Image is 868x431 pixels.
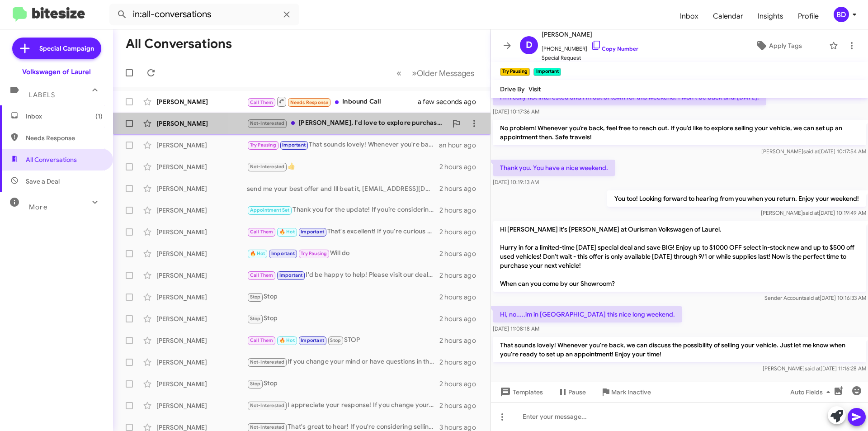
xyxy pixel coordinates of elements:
span: Mark Inactive [611,384,651,400]
span: Important [282,142,306,148]
div: 2 hours ago [439,271,483,280]
div: [PERSON_NAME] [156,336,247,345]
a: Profile [791,3,826,29]
span: Templates [498,384,543,400]
span: Stop [330,337,341,343]
span: Older Messages [417,68,474,78]
div: [PERSON_NAME] [156,227,247,237]
div: an hour ago [439,141,483,150]
span: Needs Response [26,133,103,142]
button: Templates [491,384,550,400]
span: More [29,203,47,211]
small: Try Pausing [500,68,530,76]
div: 2 hours ago [439,249,483,258]
span: said at [805,365,821,372]
span: All Conversations [26,155,77,164]
div: Inbound Call [247,96,429,107]
span: Not-Interested [250,359,285,365]
p: Hi [PERSON_NAME] it's [PERSON_NAME] at Ourisman Volkswagen of Laurel. Hurry in for a limited-time... [493,221,866,292]
span: (1) [95,112,103,121]
div: [PERSON_NAME] [156,119,247,128]
span: Try Pausing [250,142,276,148]
span: Save a Deal [26,177,60,186]
div: Will do [247,248,439,259]
span: Special Campaign [39,44,94,53]
span: « [396,67,401,79]
div: Volkswagen of Laurel [22,67,91,76]
span: Special Request [542,53,638,62]
p: You too! Looking forward to hearing from you when you return. Enjoy your weekend! [607,190,866,207]
span: » [412,67,417,79]
div: [PERSON_NAME] [156,97,247,106]
p: Thank you. You have a nice weekend. [493,160,615,176]
p: No problem! Whenever you’re back, feel free to reach out. If you’d like to explore selling your v... [493,120,866,145]
span: [PERSON_NAME] [DATE] 10:17:54 AM [761,148,866,155]
div: 2 hours ago [439,162,483,171]
span: Sender Account [DATE] 10:16:33 AM [764,294,866,301]
span: 🔥 Hot [250,251,265,256]
span: Pause [568,384,586,400]
span: said at [804,294,820,301]
span: Labels [29,91,55,99]
div: [PERSON_NAME] [156,401,247,410]
div: 2 hours ago [439,293,483,302]
button: Pause [550,384,593,400]
span: 🔥 Hot [279,337,295,343]
a: Calendar [706,3,750,29]
span: Not-Interested [250,164,285,170]
span: Drive By [500,85,525,93]
span: Call Them [250,337,274,343]
span: Try Pausing [301,251,327,256]
span: D [526,38,533,52]
div: [PERSON_NAME] [156,249,247,258]
span: Apply Tags [769,38,802,54]
span: Not-Interested [250,403,285,408]
div: [PERSON_NAME] [156,184,247,193]
span: Needs Response [290,99,329,105]
span: said at [803,209,819,216]
span: Call Them [250,229,274,235]
div: BD [834,7,849,22]
a: Inbox [673,3,706,29]
div: [PERSON_NAME] [156,141,247,150]
div: [PERSON_NAME] [156,162,247,171]
div: 2 hours ago [439,379,483,388]
div: [PERSON_NAME] [156,314,247,323]
span: [DATE] 10:19:13 AM [493,179,539,185]
span: Appointment Set [250,207,290,213]
div: I'd be happy to help! Please visit our dealership this weekend to explore your options. What time... [247,270,439,280]
button: BD [826,7,858,22]
span: Call Them [250,272,274,278]
span: Important [301,337,324,343]
div: Thank you for the update! If you’re considering selling your car in the future, feel free to reac... [247,205,439,215]
span: Important [279,272,303,278]
input: Search [109,4,299,25]
span: Visit [528,85,541,93]
div: STOP [247,335,439,346]
div: If you change your mind or have questions in the future, feel free to reach out. Have a great day! [247,357,439,367]
div: Stop [247,292,439,302]
a: Insights [750,3,791,29]
div: send me your best offer and Ill beat it, [EMAIL_ADDRESS][DOMAIN_NAME] [247,184,439,193]
div: 2 hours ago [439,401,483,410]
div: Stop [247,379,439,389]
div: 2 hours ago [439,184,483,193]
button: Previous [391,64,407,82]
div: 2 hours ago [439,227,483,237]
span: Not-Interested [250,120,285,126]
div: [PERSON_NAME] [156,271,247,280]
div: That sounds lovely! Whenever you're back, we can discuss the possibility of selling your vehicle.... [247,140,439,150]
button: Next [406,64,480,82]
span: [PERSON_NAME] [542,29,638,40]
a: Copy Number [591,45,638,52]
span: Stop [250,316,261,322]
span: [DATE] 11:08:18 AM [493,325,539,332]
h1: All Conversations [126,37,232,51]
span: [PERSON_NAME] [DATE] 11:16:28 AM [763,365,866,372]
div: I appreciate your response! If you change your mind in the future or have any questions, feel fre... [247,400,439,411]
nav: Page navigation example [392,64,480,82]
p: That sounds lovely! Whenever you're back, we can discuss the possibility of selling your vehicle.... [493,337,866,362]
small: Important [533,68,561,76]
